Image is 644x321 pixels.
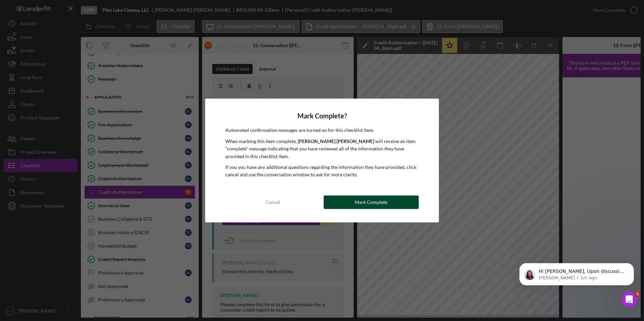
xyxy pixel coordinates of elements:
[298,138,374,144] b: [PERSON_NAME] [PERSON_NAME]
[225,164,419,179] p: If you you have any additional questions regarding the information they have provided, click canc...
[635,291,640,297] span: 1
[29,20,116,225] span: Hi [PERSON_NAME], Upon discussing internally, there are potential security issues if we swap the ...
[621,291,637,308] iframe: Intercom live chat
[225,195,320,209] button: Cancel
[509,249,644,303] iframe: Intercom notifications message
[29,26,116,32] p: Message from Christina, sent 1m ago
[266,195,280,209] div: Cancel
[324,195,419,209] button: Mark Complete
[355,195,387,209] div: Mark Complete
[225,112,419,120] h4: Mark Complete?
[225,127,419,134] p: Automated confirmation messages are turned on for this checklist item.
[225,138,419,160] p: When marking this item complete, will receive an item "complete" message indicating that you have...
